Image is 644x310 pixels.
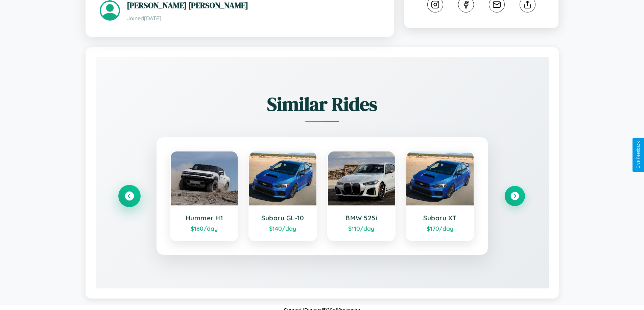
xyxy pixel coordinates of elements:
[177,214,231,222] h3: Hummer H1
[177,225,231,232] div: $ 180 /day
[413,225,467,232] div: $ 170 /day
[335,225,388,232] div: $ 110 /day
[327,151,396,241] a: BMW 525i$110/day
[170,151,239,241] a: Hummer H1$180/day
[127,13,380,23] p: Joined [DATE]
[256,214,310,222] h3: Subaru GL-10
[413,214,467,222] h3: Subaru XT
[636,141,641,169] div: Give Feedback
[406,151,474,241] a: Subaru XT$170/day
[119,91,525,117] h2: Similar Rides
[335,214,388,222] h3: BMW 525i
[256,225,310,232] div: $ 140 /day
[248,151,317,241] a: Subaru GL-10$140/day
